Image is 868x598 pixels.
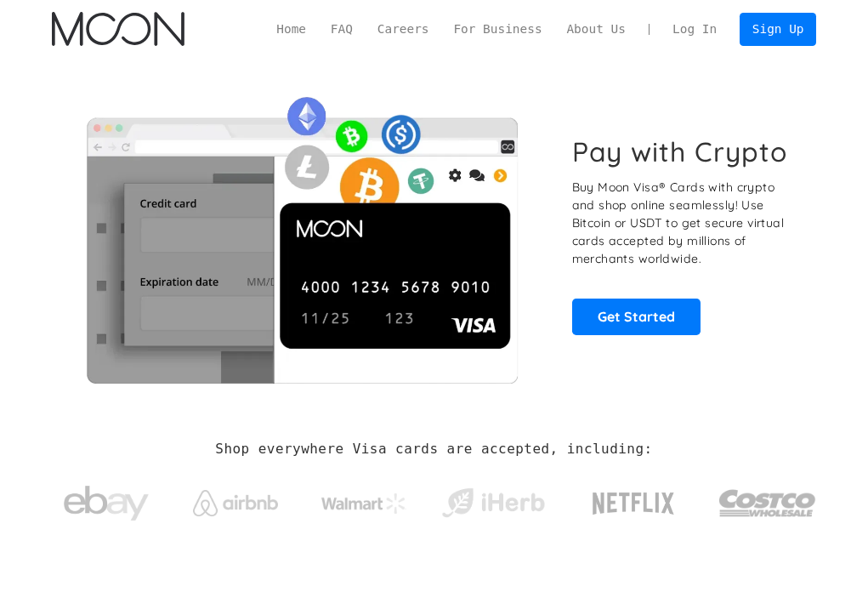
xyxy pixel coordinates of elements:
[439,467,547,531] a: iHerb
[740,13,816,46] a: Sign Up
[572,179,800,268] p: Buy Moon Visa® Cards with crypto and shop online seamlessly! Use Bitcoin or USDT to get secure vi...
[309,476,418,522] a: Walmart
[52,87,552,384] img: Moon Cards let you spend your crypto anywhere Visa is accepted.
[572,135,788,168] h1: Pay with Crypto
[441,20,554,39] a: For Business
[264,20,319,39] a: Home
[52,459,161,538] a: ebay
[215,441,652,457] h2: Shop everywhere Visa cards are accepted, including:
[439,484,547,522] img: iHerb
[318,20,365,39] a: FAQ
[591,482,676,525] img: Netflix
[718,476,816,531] img: Costco
[568,465,698,533] a: Netflix
[52,12,184,46] a: home
[52,12,184,46] img: Moon Logo
[321,493,406,514] img: Walmart
[365,20,441,39] a: Careers
[718,458,816,539] a: Costco
[181,473,290,525] a: Airbnb
[554,20,638,39] a: About Us
[661,14,729,46] a: Log In
[64,476,149,530] img: ebay
[572,299,701,335] a: Get Started
[193,490,278,516] img: Airbnb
